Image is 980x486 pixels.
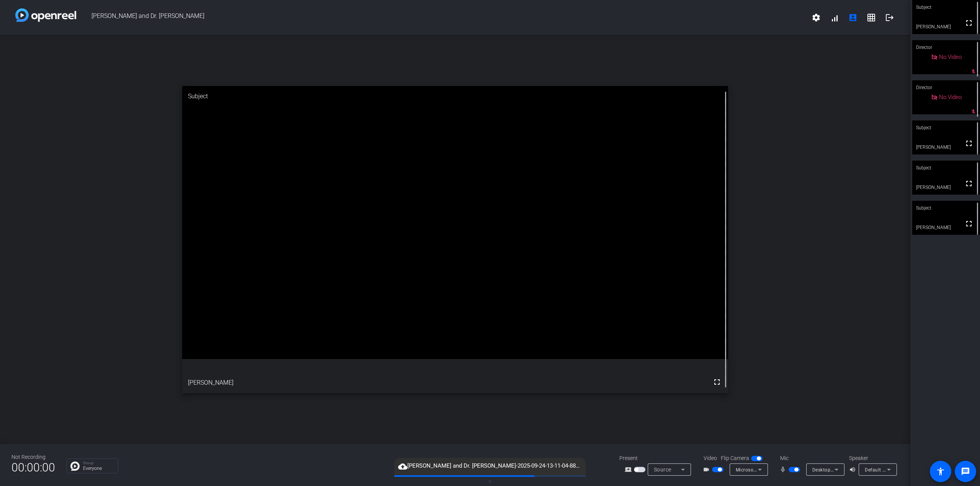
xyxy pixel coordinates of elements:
mat-icon: cloud_upload [398,462,407,471]
mat-icon: account_box [848,13,857,22]
div: Mic [773,454,849,462]
mat-icon: logout [885,13,894,22]
mat-icon: fullscreen [964,219,973,228]
button: signal_cellular_alt [825,8,844,27]
span: Desktop Microphone (2- Microsoft® LifeCam HD-3000) (045e:0810) [812,466,963,473]
img: Chat Icon [70,462,80,471]
mat-icon: message [961,467,970,476]
div: Director [912,40,980,55]
img: white-gradient.svg [15,8,76,22]
span: ▼ [487,478,493,485]
span: No Video [939,54,962,60]
span: Default - Headphones (Realtek(R) Audio) [865,466,955,473]
mat-icon: grid_on [867,13,876,22]
div: Director [912,80,980,95]
mat-icon: volume_up [849,465,858,474]
p: Group [83,461,114,465]
mat-icon: screen_share_outline [625,465,634,474]
mat-icon: fullscreen [712,377,722,387]
mat-icon: mic_none [779,465,789,474]
div: Speaker [849,454,895,462]
span: No Video [939,94,962,101]
p: Everyone [83,466,114,471]
div: Subject [912,161,980,175]
span: [PERSON_NAME] and Dr. [PERSON_NAME] [76,8,807,27]
div: Subject [182,86,728,107]
mat-icon: fullscreen [964,18,973,28]
span: Video [704,454,717,462]
div: Subject [912,120,980,135]
span: 00:00:00 [11,458,55,477]
mat-icon: fullscreen [964,179,973,188]
span: Flip Camera [721,454,749,462]
mat-icon: settings [812,13,821,22]
span: [PERSON_NAME] and Dr. [PERSON_NAME]-2025-09-24-13-11-04-889-2.webm [394,462,586,471]
div: Not Recording [11,453,55,461]
div: Subject [912,201,980,215]
span: Microsoft® LifeCam HD-3000 (045e:0810) [736,466,830,473]
div: Present [619,454,696,462]
mat-icon: accessibility [936,467,945,476]
mat-icon: fullscreen [964,139,973,148]
mat-icon: videocam_outline [703,465,712,474]
span: Source [654,466,671,473]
